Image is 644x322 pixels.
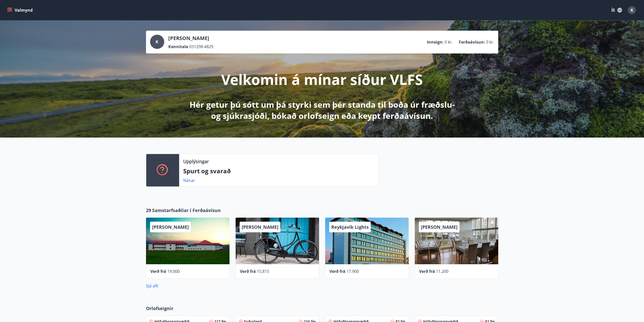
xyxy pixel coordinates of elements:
[609,6,625,15] button: ÍS
[445,39,453,45] span: 0 kr.
[421,224,458,230] span: [PERSON_NAME]
[427,39,444,45] p: Inneign :
[146,207,151,214] span: 29
[631,7,633,13] span: K
[146,283,158,289] a: Sjá allt
[168,44,188,49] p: Kennitala
[183,167,375,175] p: Spurt og svarað
[6,6,35,15] button: menu
[146,305,173,312] span: Orlofseignir
[240,269,256,274] span: Verð frá
[331,224,369,230] span: Reykjavík Lights
[156,39,158,45] span: K
[221,70,423,89] p: Velkomin á mínar síður VLFS
[486,39,494,45] span: 0 kr.
[257,269,269,274] span: 15.815
[152,224,189,230] span: [PERSON_NAME]
[242,224,278,230] span: [PERSON_NAME]
[346,269,359,274] span: 17.900
[329,269,345,274] span: Verð frá
[189,99,456,121] p: Hér getur þú sótt um þá styrki sem þér standa til boða úr fræðslu- og sjúkrasjóði, bókað orlofsei...
[436,269,448,274] span: 11.200
[152,207,221,214] span: Samstarfsaðilar í Ferðaávísun
[183,178,195,183] a: Nánar
[167,269,180,274] span: 19.000
[459,39,485,45] p: Ferðaávísun :
[189,44,213,49] span: 031298-4829
[626,4,638,16] button: K
[183,158,209,165] p: Upplýsingar
[419,269,435,274] span: Verð frá
[168,35,213,42] p: [PERSON_NAME]
[150,269,166,274] span: Verð frá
